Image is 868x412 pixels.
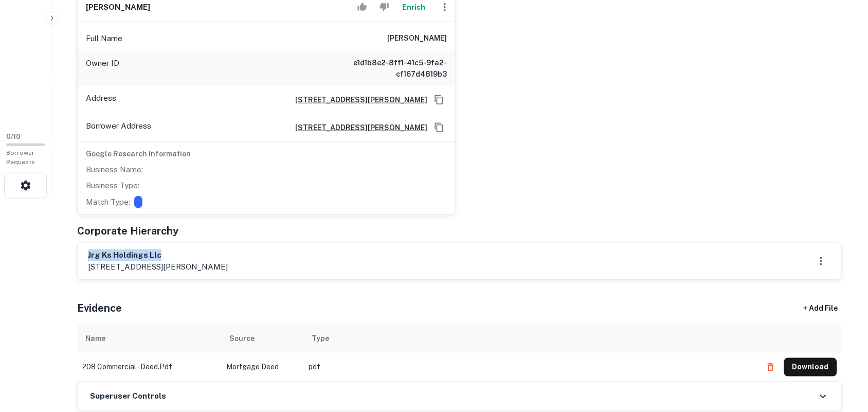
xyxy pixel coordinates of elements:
[431,120,447,135] button: Copy Address
[88,261,228,273] p: [STREET_ADDRESS][PERSON_NAME]
[287,122,427,133] a: [STREET_ADDRESS][PERSON_NAME]
[784,358,837,377] button: Download
[785,299,857,318] div: + Add File
[77,324,842,382] div: scrollable content
[77,300,122,316] h5: Evidence
[221,324,303,353] th: Source
[77,353,221,382] td: 208 commercial - deed.pdf
[86,57,119,80] p: Owner ID
[86,2,150,13] h6: [PERSON_NAME]
[312,332,329,345] div: Type
[86,32,122,45] p: Full Name
[77,324,221,353] th: Name
[86,92,116,108] p: Address
[85,332,105,345] div: Name
[86,164,143,176] p: Business Name:
[6,149,35,166] span: Borrower Requests
[86,196,130,208] p: Match Type:
[323,57,447,80] h6: e1d1b8e2-8ff1-41c5-9fa2-cf167d4819b3
[86,180,139,192] p: Business Type:
[86,148,447,159] h6: Google Research Information
[221,353,303,382] td: Mortgage Deed
[229,332,255,345] div: Source
[88,249,228,261] h6: jrg ks holdings llc
[431,92,447,108] button: Copy Address
[90,391,166,403] h6: Superuser Controls
[303,353,756,382] td: pdf
[817,330,868,379] iframe: Chat Widget
[762,359,780,375] button: Delete file
[77,223,178,239] h5: Corporate Hierarchy
[303,324,756,353] th: Type
[86,120,151,135] p: Borrower Address
[287,94,427,105] a: [STREET_ADDRESS][PERSON_NAME]
[387,32,447,45] h6: [PERSON_NAME]
[6,133,21,140] span: 0 / 10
